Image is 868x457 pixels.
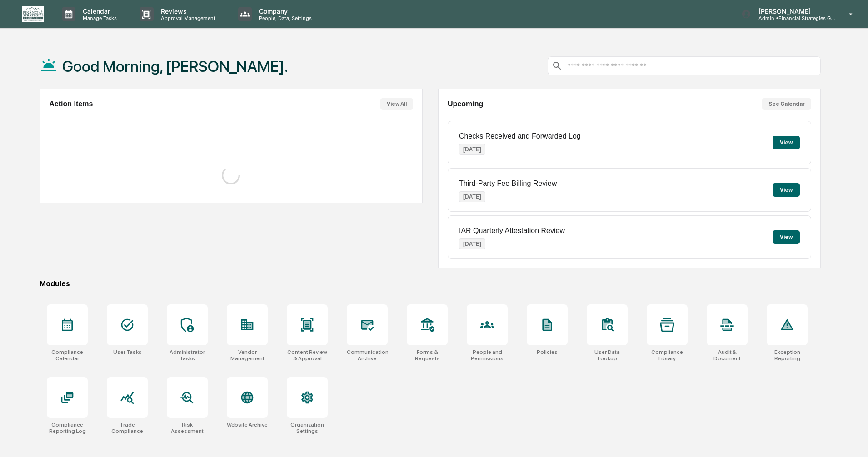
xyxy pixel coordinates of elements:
button: View [773,230,800,244]
h2: Action Items [49,100,93,108]
p: [DATE] [459,238,485,249]
div: Policies [537,349,558,355]
button: View [773,183,800,197]
div: Compliance Library [647,349,688,362]
p: Reviews [154,7,220,15]
p: Admin • Financial Strategies Group (FSG) [751,15,836,21]
div: Modules [40,279,821,288]
p: [DATE] [459,191,485,202]
div: Website Archive [227,422,268,428]
p: People, Data, Settings [252,15,316,21]
p: Approval Management [154,15,220,21]
p: Company [252,7,316,15]
div: People and Permissions [467,349,508,362]
button: View [773,136,800,149]
button: See Calendar [762,98,811,110]
div: User Tasks [113,349,142,355]
p: Manage Tasks [75,15,121,21]
div: Risk Assessment [167,422,208,434]
div: Forms & Requests [407,349,448,362]
p: Checks Received and Forwarded Log [459,132,581,140]
div: Communications Archive [347,349,388,362]
div: Compliance Calendar [47,349,88,362]
div: Audit & Document Logs [707,349,748,362]
div: Vendor Management [227,349,268,362]
div: Administrator Tasks [167,349,208,362]
div: Exception Reporting [767,349,808,362]
div: Compliance Reporting Log [47,422,88,434]
p: Calendar [75,7,121,15]
div: Content Review & Approval [287,349,328,362]
h1: Good Morning, [PERSON_NAME]. [62,57,288,75]
p: [DATE] [459,144,485,155]
p: IAR Quarterly Attestation Review [459,227,565,235]
img: logo [22,6,44,22]
div: User Data Lookup [587,349,628,362]
p: Third-Party Fee Billing Review [459,179,557,188]
button: View All [380,98,413,110]
h2: Upcoming [448,100,483,108]
div: Trade Compliance [107,422,148,434]
div: Organization Settings [287,422,328,434]
p: [PERSON_NAME] [751,7,836,15]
